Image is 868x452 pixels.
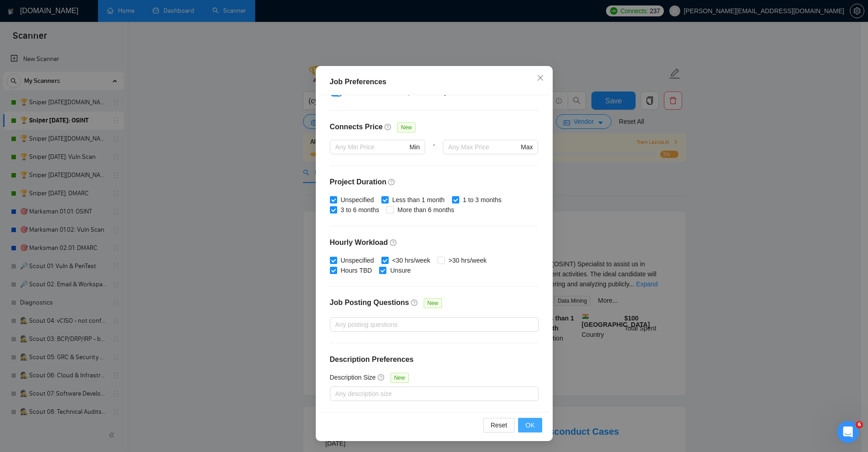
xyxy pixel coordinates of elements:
[411,299,418,306] span: question-circle
[330,354,539,365] h4: Description Preferences
[525,420,534,430] span: OK
[330,372,376,382] h5: Description Size
[397,122,416,132] span: New
[448,142,519,152] input: Any Max Price
[528,66,553,91] button: Close
[518,418,542,432] button: OK
[521,142,533,152] span: Max
[389,195,448,205] span: Less than 1 month
[337,205,383,215] span: 3 to 6 months
[388,178,395,186] span: question-circle
[330,122,383,132] h4: Connects Price
[459,195,505,205] span: 1 to 3 months
[856,421,863,428] span: 6
[491,420,508,430] span: Reset
[335,142,408,152] input: Any Min Price
[385,123,392,131] span: question-circle
[337,265,376,275] span: Hours TBD
[378,374,385,381] span: question-circle
[410,142,420,152] span: Min
[389,255,434,265] span: <30 hrs/week
[394,205,458,215] span: More than 6 months
[330,76,539,87] div: Job Preferences
[330,177,539,188] h4: Project Duration
[337,195,378,205] span: Unspecified
[390,239,397,246] span: question-circle
[483,418,515,432] button: Reset
[537,74,544,81] span: close
[424,298,442,308] span: New
[837,421,859,443] iframe: Intercom live chat
[390,373,409,383] span: New
[330,297,409,308] h4: Job Posting Questions
[425,140,442,165] div: -
[330,237,539,248] h4: Hourly Workload
[386,265,414,275] span: Unsure
[337,255,378,265] span: Unspecified
[445,255,490,265] span: >30 hrs/week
